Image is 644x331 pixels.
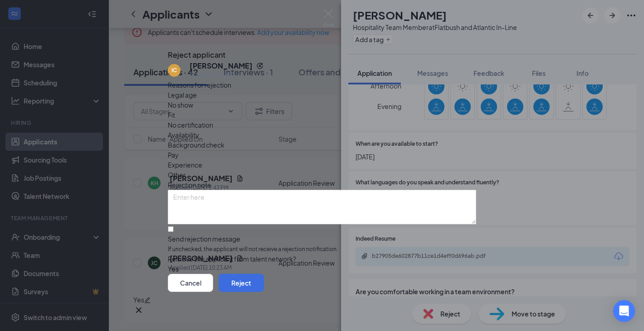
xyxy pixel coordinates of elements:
[168,110,175,120] span: Fit
[168,49,225,61] h3: Reject applicant
[168,234,476,243] div: Send rejection message
[168,255,296,263] span: Remove this applicant from talent network?
[168,160,202,170] span: Experience
[168,120,213,130] span: No certification
[168,81,231,89] span: Reasons for rejection
[168,264,179,274] span: Yes
[168,100,193,110] span: No show
[168,140,224,150] span: Background check
[171,66,177,74] div: IC
[168,274,213,292] button: Cancel
[613,300,635,322] div: Open Intercom Messenger
[168,170,185,180] span: Other
[168,245,476,254] span: If unchecked, the applicant will not receive a rejection notification.
[256,62,263,69] svg: Reapply
[219,274,264,292] button: Reject
[168,226,174,232] input: Send rejection messageIf unchecked, the applicant will not receive a rejection notification.
[168,181,211,189] span: Rejection note
[190,71,263,80] div: Applied on [DATE]
[168,90,197,100] span: Legal age
[168,150,179,160] span: Pay
[190,61,253,71] h5: [PERSON_NAME]
[168,130,199,140] span: Availability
